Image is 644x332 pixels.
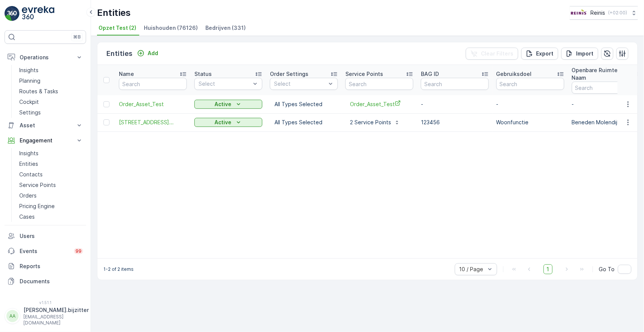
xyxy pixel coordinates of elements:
p: 123456 [421,119,489,126]
button: Export [521,48,558,60]
a: Planning [16,76,86,86]
p: ⌘B [73,34,81,40]
p: Routes & Tasks [19,88,58,95]
p: All Types Selected [274,100,333,108]
span: [STREET_ADDRESS]... [119,119,174,126]
a: Order_Asset_Test [119,100,187,108]
p: Pricing Engine [19,202,55,210]
input: Search [119,78,187,90]
div: Toggle Row Selected [103,101,109,107]
p: Orders [19,192,37,199]
p: Select [199,80,251,88]
a: Users [5,229,86,244]
p: Import [576,50,594,57]
p: Entities [106,48,132,59]
span: Opzet Test (2) [99,24,136,32]
p: Insights [19,150,39,157]
p: Cockpit [19,98,39,106]
button: Clear Filters [466,48,518,60]
span: Go To [599,266,615,273]
a: Pricing Engine [16,201,86,212]
button: 2 Service Points [345,116,405,128]
p: 99 [75,248,82,254]
p: [EMAIL_ADDRESS][DOMAIN_NAME] [23,314,89,326]
span: Huishouden (76126) [144,24,198,32]
p: Planning [19,77,40,85]
a: Routes & Tasks [16,86,86,97]
input: Search [421,78,489,90]
a: Contacts [16,169,86,180]
a: Velhorstlaan 18, 3207 ZM Spijken... [119,119,174,126]
p: Events [20,247,69,255]
input: Search [345,78,413,90]
p: - [496,100,564,108]
p: Cases [19,213,35,221]
button: Add [134,49,161,58]
p: - [572,100,640,108]
p: Entities [19,160,38,168]
a: Service Points [16,180,86,190]
p: Clear Filters [481,50,514,57]
p: Reports [20,263,83,270]
p: ( +02:00 ) [609,10,627,16]
p: [PERSON_NAME].bijzitter [23,306,89,314]
button: Reinis(+02:00) [570,6,638,20]
input: Search [496,78,564,90]
button: Active [194,118,262,127]
a: Entities [16,159,86,169]
p: Insights [19,66,39,74]
p: Beneden Molendijk [572,119,640,126]
span: Bedrijven (331) [205,24,246,32]
p: Contacts [19,171,43,178]
p: Order Settings [270,70,308,78]
a: Insights [16,65,86,76]
img: logo_light-DOdMpM7g.png [22,6,54,21]
button: Engagement [5,133,86,148]
a: Order_Asset_Test [350,100,409,108]
img: Reinis-Logo-Vrijstaand_Tekengebied-1-copy2_aBO4n7j.png [570,9,588,17]
p: Engagement [20,137,71,144]
p: Service Points [19,181,56,189]
p: 2 Service Points [350,119,391,126]
p: Settings [19,109,41,116]
p: Woonfunctie [496,119,564,126]
div: Toggle Row Selected [103,119,109,125]
div: AA [6,310,18,322]
span: v 1.51.1 [5,300,86,305]
p: Status [194,70,212,78]
p: - [421,100,489,108]
p: Entities [97,7,131,19]
input: Search [572,82,640,94]
p: Gebruiksdoel [496,70,532,78]
a: Orders [16,190,86,201]
button: Asset [5,118,86,133]
p: BAG ID [421,70,439,78]
a: Insights [16,148,86,159]
button: AA[PERSON_NAME].bijzitter[EMAIL_ADDRESS][DOMAIN_NAME] [5,306,86,326]
p: Add [148,49,158,57]
p: Asset [20,122,71,129]
p: Openbare Ruimte Naam [572,66,633,82]
p: 1-2 of 2 items [103,266,134,272]
p: Name [119,70,134,78]
img: logo [5,6,20,21]
span: 1 [544,264,553,274]
p: Reinis [591,9,605,17]
p: Operations [20,54,71,61]
a: Cases [16,212,86,222]
p: Active [215,100,232,108]
p: Service Points [345,70,383,78]
a: Cockpit [16,97,86,107]
button: Operations [5,50,86,65]
p: Export [536,50,554,57]
p: All Types Selected [274,119,333,126]
button: Active [194,100,262,109]
p: Documents [20,278,83,285]
a: Documents [5,274,86,289]
a: Reports [5,259,86,274]
p: Active [215,119,232,126]
p: Users [20,232,83,240]
button: Import [561,48,598,60]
